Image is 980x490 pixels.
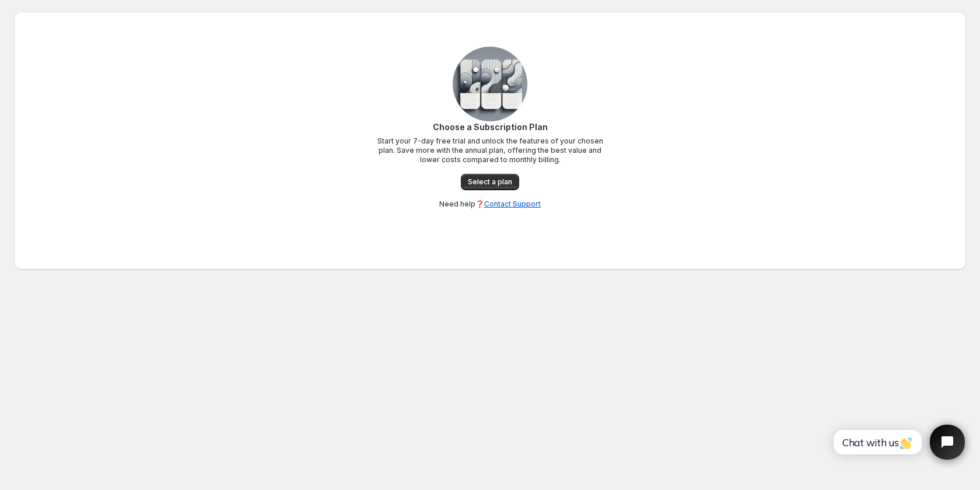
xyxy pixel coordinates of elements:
[484,199,541,208] a: Contact Support
[373,121,607,133] p: Choose a Subscription Plan
[461,174,519,190] a: Select a plan
[439,199,541,209] p: Need help❓
[468,177,512,187] span: Select a plan
[373,136,607,164] p: Start your 7-day free trial and unlock the features of your chosen plan. Save more with the annua...
[821,415,975,470] iframe: Tidio Chat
